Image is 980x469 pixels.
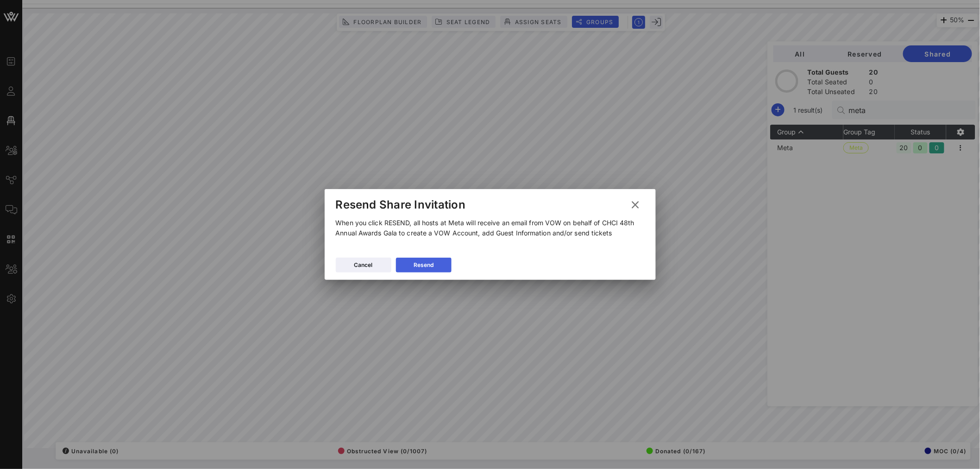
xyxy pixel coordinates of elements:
div: Resend [414,260,433,270]
button: Cancel [336,258,391,273]
p: When you click RESEND, all hosts at Meta will receive an email from VOW on behalf of CHCI 48th An... [336,218,645,238]
button: Resend [396,258,452,273]
div: Cancel [354,260,373,270]
div: Resend Share Invitation [336,198,466,212]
